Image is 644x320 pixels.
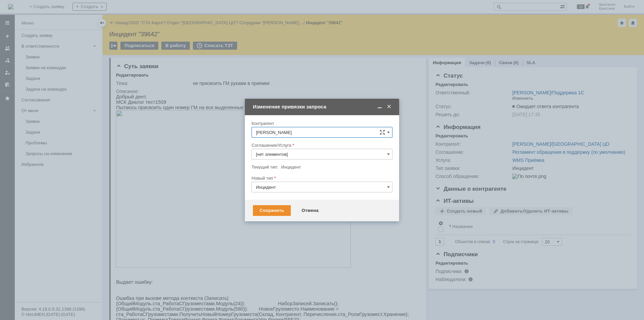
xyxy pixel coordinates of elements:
[252,143,391,147] div: Соглашение/Услуга
[252,176,391,180] div: Новый тип
[252,165,278,170] label: Текущий тип:
[253,104,392,110] div: Изменение привязки запроса
[252,121,391,126] div: Контрагент
[281,165,301,170] span: Инцидент
[380,130,385,135] span: Сложная форма
[376,104,383,110] span: Свернуть (Ctrl + M)
[386,104,392,110] span: Закрыть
